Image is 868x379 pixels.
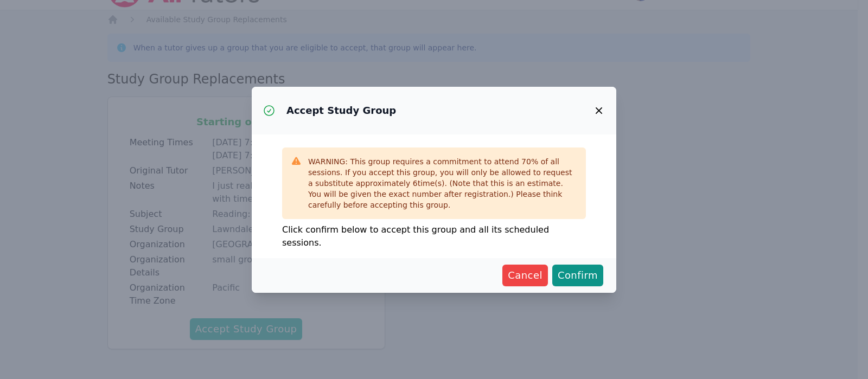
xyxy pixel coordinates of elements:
[558,268,598,283] span: Confirm
[508,268,542,283] span: Cancel
[286,104,396,117] h3: Accept Study Group
[282,223,586,249] p: Click confirm below to accept this group and all its scheduled sessions.
[502,265,548,286] button: Cancel
[552,265,603,286] button: Confirm
[308,156,577,210] div: WARNING: This group requires a commitment to attend 70 % of all sessions. If you accept this grou...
